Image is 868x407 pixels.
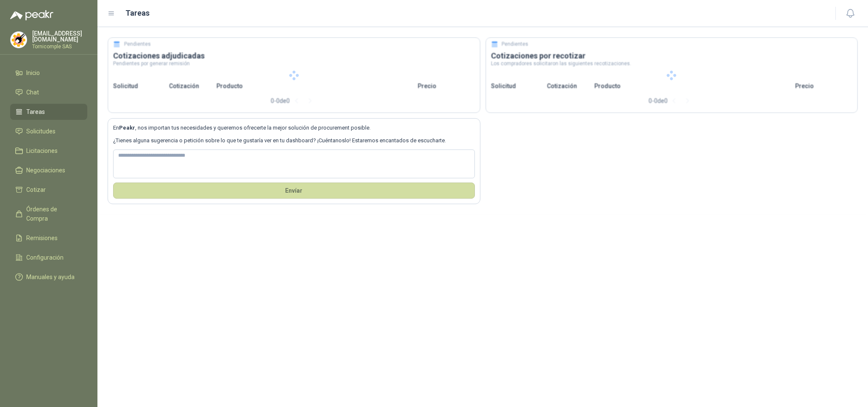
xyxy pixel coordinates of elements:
[26,185,46,194] span: Cotizar
[10,249,87,266] a: Configuración
[10,269,87,285] a: Manuales y ayuda
[113,124,475,132] p: En , nos importan tus necesidades y queremos ofrecerte la mejor solución de procurement posible.
[32,44,87,49] p: Tornicomple SAS
[10,162,87,178] a: Negociaciones
[10,201,87,227] a: Órdenes de Compra
[26,88,39,97] span: Chat
[10,230,87,246] a: Remisiones
[26,253,64,262] span: Configuración
[125,7,150,19] h1: Tareas
[113,183,475,199] button: Envíar
[10,65,87,81] a: Inicio
[119,125,135,131] b: Peakr
[26,166,65,175] span: Negociaciones
[26,205,79,223] span: Órdenes de Compra
[32,30,87,42] p: [EMAIL_ADDRESS][DOMAIN_NAME]
[113,136,475,145] p: ¿Tienes alguna sugerencia o petición sobre lo que te gustaría ver en tu dashboard? ¡Cuéntanoslo! ...
[26,107,45,116] span: Tareas
[11,32,27,48] img: Company Logo
[26,146,58,155] span: Licitaciones
[10,123,87,139] a: Solicitudes
[26,233,58,243] span: Remisiones
[26,272,75,282] span: Manuales y ayuda
[26,127,55,136] span: Solicitudes
[10,182,87,198] a: Cotizar
[10,104,87,120] a: Tareas
[26,68,40,78] span: Inicio
[10,10,53,20] img: Logo peakr
[10,84,87,100] a: Chat
[10,143,87,159] a: Licitaciones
